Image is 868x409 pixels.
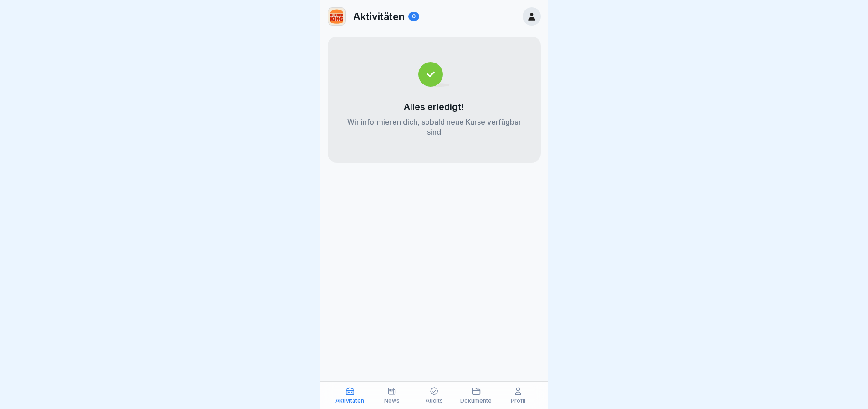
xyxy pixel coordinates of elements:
[404,101,464,112] p: Alles erledigt!
[384,398,400,404] p: News
[511,398,525,404] p: Profil
[353,10,405,22] p: Aktivitäten
[335,398,364,404] p: Aktivitäten
[408,12,419,21] div: 0
[328,8,345,25] img: w2f18lwxr3adf3talrpwf6id.png
[346,117,523,137] p: Wir informieren dich, sobald neue Kurse verfügbar sind
[418,62,450,87] img: completed.svg
[460,398,492,404] p: Dokumente
[426,398,443,404] p: Audits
